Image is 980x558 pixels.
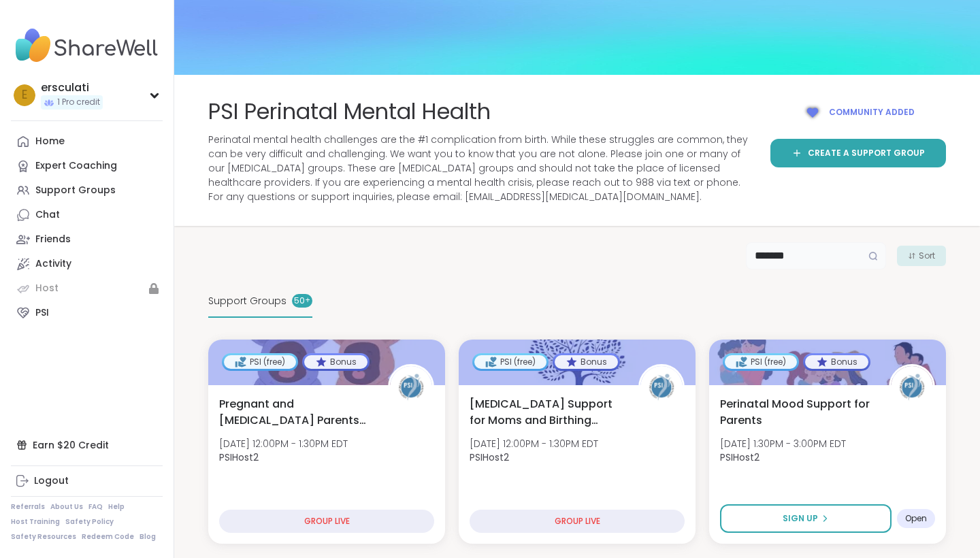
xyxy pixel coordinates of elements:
[305,295,310,307] pre: +
[50,502,83,512] a: About Us
[41,80,103,95] div: ersculati
[555,355,618,369] div: Bonus
[470,396,623,429] span: [MEDICAL_DATA] Support for Moms and Birthing People
[725,355,797,369] div: PSI (free)
[720,396,874,429] span: Perinatal Mood Support for Parents
[22,86,27,104] span: e
[208,133,754,204] span: Perinatal mental health challenges are the #1 complication from birth. While these struggles are ...
[474,355,546,369] div: PSI (free)
[11,276,163,301] a: Host
[11,154,163,178] a: Expert Coaching
[783,512,818,525] span: Sign Up
[35,208,60,222] div: Chat
[35,257,71,271] div: Activity
[11,22,163,69] img: ShareWell Nav Logo
[292,294,312,308] div: 50
[35,135,65,148] div: Home
[108,502,125,512] a: Help
[35,159,117,173] div: Expert Coaching
[35,184,116,197] div: Support Groups
[219,450,259,464] b: PSIHost2
[11,252,163,276] a: Activity
[35,233,71,246] div: Friends
[224,355,296,369] div: PSI (free)
[808,147,925,159] span: Create a support group
[82,532,134,542] a: Redeem Code
[219,510,434,533] div: GROUP LIVE
[11,301,163,325] a: PSI
[35,306,49,320] div: PSI
[11,502,45,512] a: Referrals
[470,437,598,450] span: [DATE] 12:00PM - 1:30PM EDT
[35,282,59,295] div: Host
[34,474,69,488] div: Logout
[65,517,114,527] a: Safety Policy
[720,437,846,450] span: [DATE] 1:30PM - 3:00PM EDT
[720,450,759,464] b: PSIHost2
[11,469,163,493] a: Logout
[140,532,156,542] a: Blog
[11,517,60,527] a: Host Training
[905,513,927,524] span: Open
[470,510,685,533] div: GROUP LIVE
[390,366,432,408] img: PSIHost2
[891,366,933,408] img: PSIHost2
[640,366,683,408] img: PSIHost2
[770,97,946,128] button: Community added
[219,437,348,450] span: [DATE] 12:00PM - 1:30PM EDT
[11,433,163,457] div: Earn $20 Credit
[470,450,509,464] b: PSIHost2
[11,532,76,542] a: Safety Resources
[208,294,287,308] span: Support Groups
[57,97,100,108] span: 1 Pro credit
[88,502,103,512] a: FAQ
[11,129,163,154] a: Home
[829,106,915,118] span: Community added
[919,250,935,262] span: Sort
[11,227,163,252] a: Friends
[304,355,367,369] div: Bonus
[805,355,868,369] div: Bonus
[11,203,163,227] a: Chat
[208,97,491,127] span: PSI Perinatal Mental Health
[770,139,946,167] a: Create a support group
[219,396,373,429] span: Pregnant and [MEDICAL_DATA] Parents of Multiples
[720,504,892,533] button: Sign Up
[11,178,163,203] a: Support Groups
